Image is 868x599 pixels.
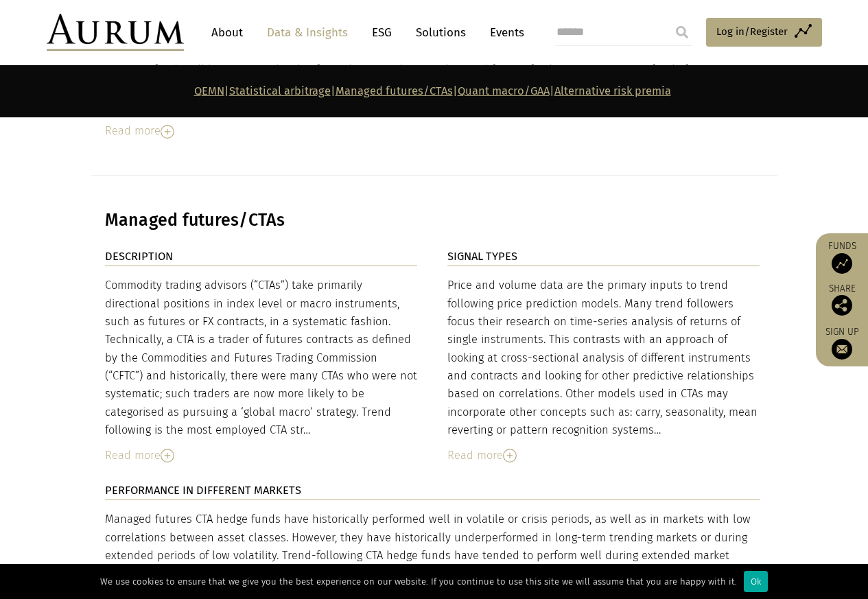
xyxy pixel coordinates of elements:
[105,277,418,440] div: Commodity trading advisors (“CTAs”) take primarily directional positions in index level or macro ...
[105,250,173,263] strong: DESCRIPTION
[161,449,174,462] img: Read More
[447,447,760,465] div: Read more
[47,14,184,51] img: Aurum
[229,84,331,97] a: Statistical arbitrage
[194,84,671,97] strong: | | | |
[458,84,550,97] a: Quant macro/GAA
[105,447,418,465] div: Read more
[204,20,250,45] a: About
[447,250,517,263] strong: SIGNAL TYPES
[744,571,768,592] div: Ok
[668,19,696,46] input: Submit
[483,20,524,45] a: Events
[706,18,822,47] a: Log in/Register
[823,326,861,360] a: Sign up
[503,449,517,462] img: Read More
[832,253,852,274] img: Access Funds
[832,339,852,360] img: Sign up to our newsletter
[447,277,760,440] div: Price and volume data are the primary inputs to trend following price prediction models. Many tre...
[260,20,355,45] a: Data & Insights
[823,240,861,274] a: Funds
[161,125,174,139] img: Read More
[105,484,301,497] strong: PERFORMANCE IN DIFFERENT MARKETS
[365,20,399,45] a: ESG
[409,20,473,45] a: Solutions
[832,295,852,316] img: Share this post
[105,122,760,140] div: Read more
[554,84,671,97] a: Alternative risk premia
[823,284,861,316] div: Share
[105,210,760,231] h3: Managed futures/CTAs
[336,84,453,97] a: Managed futures/CTAs
[194,84,224,97] a: QEMN
[716,23,788,40] span: Log in/Register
